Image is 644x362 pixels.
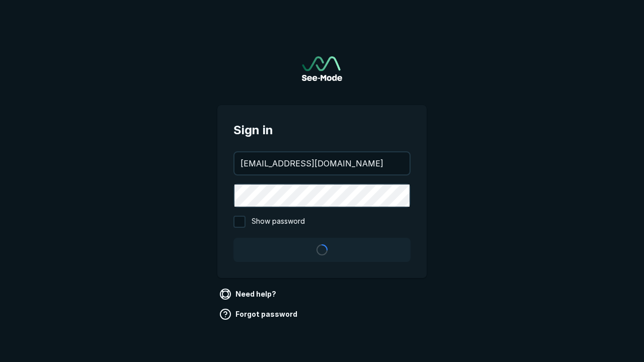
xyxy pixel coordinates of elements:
a: Need help? [217,286,280,302]
a: Forgot password [217,306,301,322]
img: See-Mode Logo [302,56,342,81]
a: Go to sign in [302,56,342,81]
input: your@email.com [234,152,410,174]
span: Sign in [233,121,411,139]
span: Show password [252,216,305,228]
